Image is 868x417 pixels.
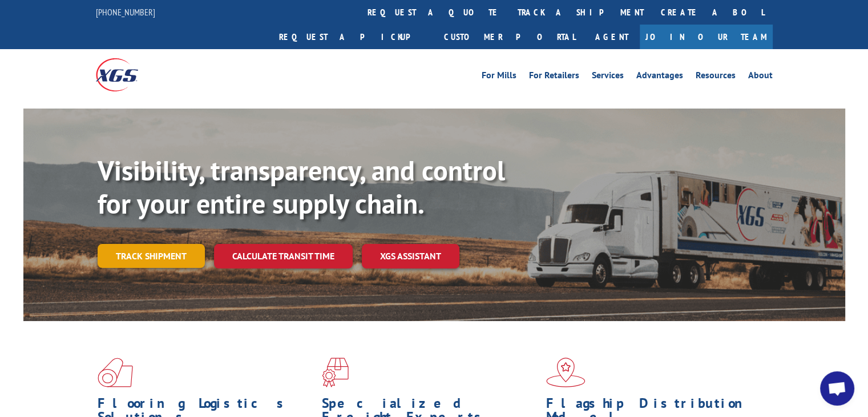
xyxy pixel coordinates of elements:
[214,244,353,268] a: Calculate transit time
[820,371,854,406] div: Open chat
[546,358,586,387] img: xgs-icon-flagship-distribution-model-red
[529,71,579,83] a: For Retailers
[98,153,505,221] b: Visibility, transparency, and control for your entire supply chain.
[640,25,773,49] a: Join Our Team
[362,244,459,268] a: XGS ASSISTANT
[322,358,349,387] img: xgs-icon-focused-on-flooring-red
[748,71,773,83] a: About
[98,358,133,387] img: xgs-icon-total-supply-chain-intelligence-red
[435,25,584,49] a: Customer Portal
[584,25,640,49] a: Agent
[96,6,155,18] a: [PHONE_NUMBER]
[636,71,683,83] a: Advantages
[696,71,736,83] a: Resources
[98,244,205,268] a: Track shipment
[271,25,435,49] a: Request a pickup
[592,71,624,83] a: Services
[482,71,516,83] a: For Mills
